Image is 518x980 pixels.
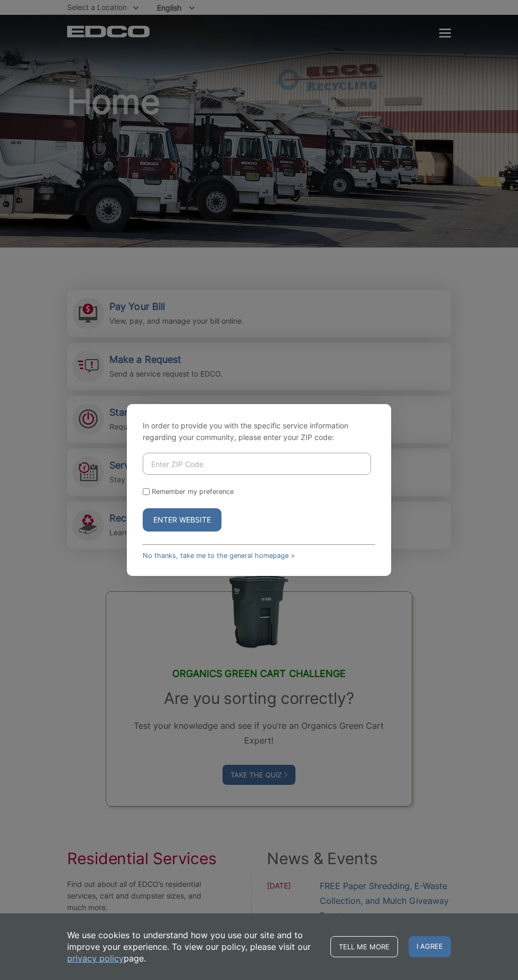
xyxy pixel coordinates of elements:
input: Enter ZIP Code [143,453,371,475]
a: Tell me more [330,936,398,957]
p: We use cookies to understand how you use our site and to improve your experience. To view our pol... [67,929,320,964]
a: privacy policy [67,952,124,964]
span: I agree [409,936,451,957]
label: Remember my preference [152,488,234,496]
a: No thanks, take me to the general homepage > [143,552,295,560]
p: In order to provide you with the specific service information regarding your community, please en... [143,420,375,443]
button: Enter Website [143,508,221,532]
